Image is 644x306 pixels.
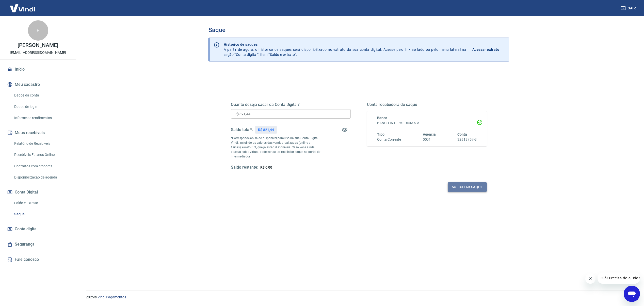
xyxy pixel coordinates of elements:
[6,254,70,265] a: Fale conosco
[472,47,499,52] p: Acessar extrato
[12,161,70,171] a: Contratos com credores
[620,4,638,13] button: Sair
[448,182,487,192] button: Solicitar saque
[457,132,467,136] span: Conta
[86,295,632,300] p: 2025 ©
[377,116,387,120] span: Banco
[12,102,70,112] a: Dados de login
[231,127,253,132] h5: Saldo total*:
[12,138,70,149] a: Relatório de Recebíveis
[598,272,640,284] iframe: Mensagem da empresa
[6,64,70,75] a: Início
[12,150,70,160] a: Recebíveis Futuros Online
[472,42,505,57] a: Acessar extrato
[231,102,351,107] h5: Quanto deseja sacar da Conta Digital?
[12,198,70,208] a: Saldo e Extrato
[12,113,70,123] a: Informe de rendimentos
[6,127,70,138] button: Meus recebíveis
[423,137,436,142] h6: 0001
[6,187,70,198] button: Conta Digital
[457,137,477,142] h6: 32913757-3
[231,165,258,170] h5: Saldo restante:
[231,136,321,159] p: *Corresponde ao saldo disponível para uso na sua Conta Digital Vindi. Incluindo os valores das ve...
[224,42,466,57] p: A partir de agora, o histórico de saques será disponibilizado no extrato da sua conta digital. Ac...
[15,226,38,233] span: Conta digital
[10,50,66,55] p: [EMAIL_ADDRESS][DOMAIN_NAME]
[6,223,70,235] a: Conta digital
[224,42,466,47] p: Histórico de saques
[12,209,70,219] a: Saque
[208,26,509,34] h3: Saque
[6,0,39,16] img: Vindi
[18,43,58,48] p: [PERSON_NAME]
[377,120,477,126] h6: BANCO INTERMEDIUM S.A.
[258,127,274,133] p: R$ 821,44
[6,79,70,90] button: Meu cadastro
[367,102,487,107] h5: Conta recebedora do saque
[12,90,70,101] a: Dados da conta
[377,132,384,136] span: Tipo
[377,137,401,142] h6: Conta Corrente
[28,20,48,41] div: F
[585,273,595,284] iframe: Fechar mensagem
[624,286,640,302] iframe: Botão para abrir a janela de mensagens
[3,4,43,8] span: Olá! Precisa de ajuda?
[6,239,70,250] a: Segurança
[423,132,436,136] span: Agência
[260,165,272,169] span: R$ 0,00
[98,295,126,299] a: Vindi Pagamentos
[12,172,70,183] a: Disponibilização de agenda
